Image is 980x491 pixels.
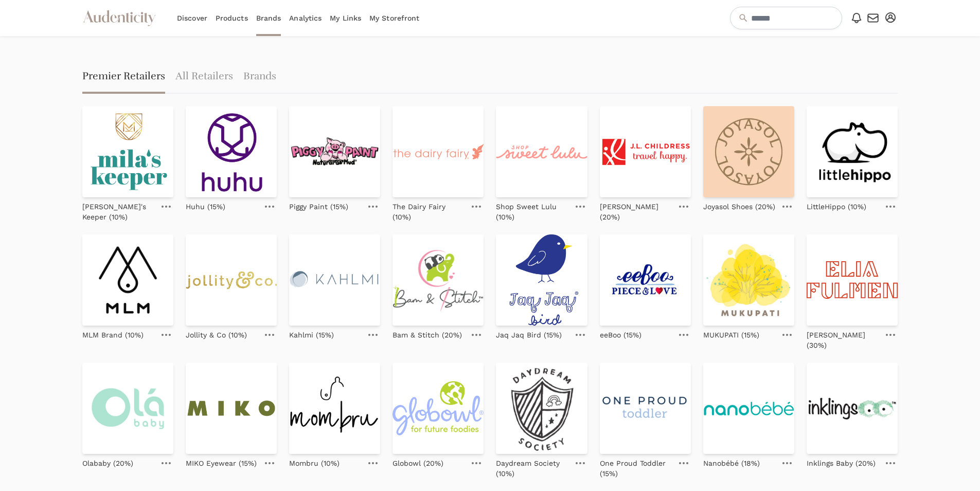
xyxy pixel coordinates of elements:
a: Olababy (20%) [82,454,133,468]
img: milas-keeper-logo.png [82,106,173,197]
p: MLM Brand (10%) [82,330,144,340]
a: Inklings Baby (20%) [807,454,876,468]
a: MUKUPATI (15%) [703,326,759,340]
a: eeBoo (15%) [600,326,642,340]
a: LittleHippo (10%) [807,197,866,212]
p: LittleHippo (10%) [807,201,866,212]
a: Joyasol Shoes (20%) [703,197,775,212]
img: Mombru_Logo_1.png [289,363,380,454]
img: Inklings_Website_Logo.jpg [807,363,898,454]
a: Mombru (10%) [289,454,340,468]
a: MIKO Eyewear (15%) [186,454,257,468]
p: [PERSON_NAME]'s Keeper (10%) [82,201,155,222]
a: Nanobébé (18%) [703,454,760,468]
p: MIKO Eyewear (15%) [186,458,257,468]
img: logo_website-2-04_510x.png [289,234,380,326]
p: Huhu (15%) [186,201,225,212]
p: Daydream Society (10%) [496,458,568,479]
p: The Dairy Fairy (10%) [393,201,465,222]
p: MUKUPATI (15%) [703,330,759,340]
a: Brands [243,61,276,94]
a: All Retailers [175,61,233,94]
img: logo_2x.png [186,234,277,326]
a: Daydream Society (10%) [496,454,568,479]
img: logo_2x.png [496,106,587,197]
img: tdf_sig_coral_cmyk_with_tag_rm_316_1635271346__80152_6_-_Edited.png [393,106,484,197]
a: The Dairy Fairy (10%) [393,197,465,222]
img: globowl-logo_primary-color-tagline.png [393,363,484,454]
img: Miko_Primary_Green.png [186,363,277,454]
p: [PERSON_NAME] (30%) [807,330,879,350]
p: eeBoo (15%) [600,330,642,340]
img: Logo_SHOP_512_x_512_px.png [703,234,794,326]
img: jlchildress-logo-stacked_260x.png [600,106,691,197]
img: HuHu_Logo_Outlined_Stacked_Purple_d3e0ee55-ed66-4583-b299-27a3fd9dc6fc.png [186,106,277,197]
a: One Proud Toddler (15%) [600,454,672,479]
p: Olababy (20%) [82,458,133,468]
p: Jaq Jaq Bird (15%) [496,330,562,340]
img: One_Proud_Toddler_Logo_360x.png [600,363,691,454]
img: Logo_BLACK_MLM_RGB_400x.png [82,234,173,326]
a: Piggy Paint (15%) [289,197,348,212]
a: MLM Brand (10%) [82,326,144,340]
img: Nanobebe-Brand-_-Logos-2020_7ad2479a-9866-4b85-91e1-7ca2e57b8844.png [703,363,794,454]
a: Jollity & Co (10%) [186,326,247,340]
p: Kahlmi (15%) [289,330,334,340]
a: [PERSON_NAME]'s Keeper (10%) [82,197,155,222]
a: Shop Sweet Lulu (10%) [496,197,568,222]
p: Shop Sweet Lulu (10%) [496,201,568,222]
img: jaqjaq-logo.png [496,234,587,326]
p: Mombru (10%) [289,458,340,468]
p: Bam & Stitch (20%) [393,330,462,340]
p: Inklings Baby (20%) [807,458,876,468]
p: Piggy Paint (15%) [289,201,348,212]
p: Globowl (20%) [393,458,443,468]
img: 6347814845aea555ebaf772d_EliaFulmen-Logo-Stacked.png [807,234,898,326]
img: little-hippo-logo.png [807,106,898,197]
a: [PERSON_NAME] (30%) [807,326,879,350]
p: [PERSON_NAME] (20%) [600,201,672,222]
p: One Proud Toddler (15%) [600,458,672,479]
p: Joyasol Shoes (20%) [703,201,775,212]
img: logo-new-export.jpg [496,363,587,454]
img: da055878049b6d7dee11e1452f94f521.jpg [703,106,794,197]
span: Premier Retailers [82,61,165,94]
a: Globowl (20%) [393,454,443,468]
a: Bam & Stitch (20%) [393,326,462,340]
p: Nanobébé (18%) [703,458,760,468]
img: Logo-FullTM-500x_17f65d78-1daf-4442-9980-f61d2c2d6980.png [393,234,484,326]
img: eeBoo-Piece-and-Love-1024-x-780.jpg [600,234,691,326]
img: Olababy_logo_color_RGB_2021m_f7c64e35-e419-49f9-8a0c-ed2863d41459_1600x.jpg [82,363,173,454]
a: Kahlmi (15%) [289,326,334,340]
img: 632a14bdc9f20b467d0e7f56_download.png [289,106,380,197]
a: Jaq Jaq Bird (15%) [496,326,562,340]
p: Jollity & Co (10%) [186,330,247,340]
a: [PERSON_NAME] (20%) [600,197,672,222]
a: Huhu (15%) [186,197,225,212]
